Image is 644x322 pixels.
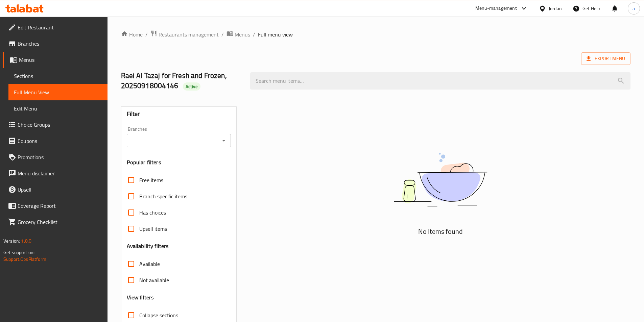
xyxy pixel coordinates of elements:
span: Export Menu [581,52,630,65]
a: Full Menu View [8,84,108,100]
span: Export Menu [587,54,625,63]
a: Edit Restaurant [3,19,108,35]
span: Promotions [18,153,102,161]
span: Upsell [18,185,102,194]
span: Coupons [18,137,102,145]
h5: No Items found [356,226,525,237]
span: Upsell items [139,225,167,233]
a: Choice Groups [3,117,108,133]
a: Branches [3,35,108,52]
span: a [633,5,635,12]
a: Menus [226,30,250,39]
img: dish.svg [356,135,525,224]
a: Menu disclaimer [3,165,108,181]
h3: Availability filters [127,242,169,250]
a: Restaurants management [150,30,219,39]
a: Coverage Report [3,198,108,214]
span: Get support on: [3,248,34,257]
span: Branch specific items [139,192,187,200]
li: / [145,30,148,39]
span: Not available [139,276,169,284]
a: Upsell [3,181,108,198]
h3: Popular filters [127,158,231,166]
a: Promotions [3,149,108,165]
span: Menus [235,30,250,39]
span: Full menu view [258,30,293,39]
span: Menu disclaimer [18,169,102,177]
span: Available [139,260,160,268]
span: Active [183,83,200,90]
span: Restaurants management [159,30,219,39]
a: Support.OpsPlatform [3,255,46,264]
div: Filter [127,107,231,121]
div: Menu-management [475,4,517,13]
span: Free items [139,176,163,184]
a: Menus [3,52,108,68]
span: Edit Menu [14,104,102,113]
a: Grocery Checklist [3,214,108,230]
span: Coverage Report [18,202,102,210]
span: Collapse sections [139,311,178,319]
h2: Raei Al Tazaj for Fresh and Frozen, 20250918004146 [121,71,242,91]
button: Open [219,136,229,145]
nav: breadcrumb [121,30,630,39]
span: Has choices [139,208,166,217]
span: Edit Restaurant [18,23,102,31]
a: Coupons [3,133,108,149]
span: Menus [19,56,102,64]
span: Branches [18,40,102,48]
a: Home [121,30,143,39]
li: / [253,30,255,39]
li: / [221,30,224,39]
a: Edit Menu [8,100,108,117]
span: Choice Groups [18,121,102,129]
input: search [250,72,630,90]
span: Version: [3,237,20,245]
h3: View filters [127,294,154,301]
div: Active [183,82,200,91]
span: 1.0.0 [21,237,31,245]
a: Sections [8,68,108,84]
span: Grocery Checklist [18,218,102,226]
div: Jordan [549,5,562,12]
span: Full Menu View [14,88,102,96]
span: Sections [14,72,102,80]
